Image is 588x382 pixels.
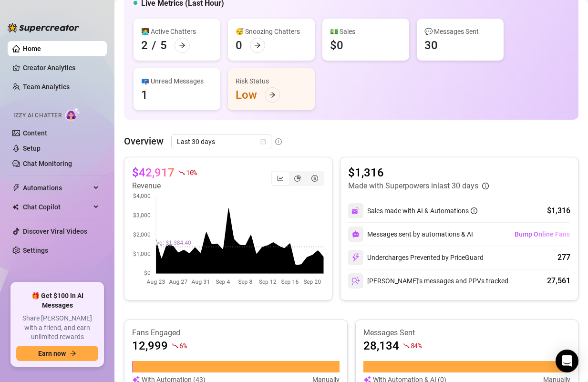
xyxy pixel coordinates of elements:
[254,42,261,49] span: arrow-right
[330,38,343,53] div: $0
[236,76,307,86] div: Risk Status
[160,38,167,53] div: 5
[12,184,20,192] span: thunderbolt
[557,252,570,263] div: 277
[352,230,360,238] img: svg%3e
[275,138,282,145] span: info-circle
[12,204,19,210] img: Chat Copilot
[65,107,80,121] img: AI Chatter
[141,76,213,86] div: 📪 Unread Messages
[16,346,98,361] button: Earn nowarrow-right
[141,26,213,37] div: 👩‍💻 Active Chatters
[271,171,324,186] div: segmented control
[348,273,508,289] div: [PERSON_NAME]’s messages and PPVs tracked
[172,342,178,349] span: fall
[13,111,62,120] span: Izzy AI Chatter
[547,275,570,287] div: 27,561
[23,180,91,196] span: Automations
[177,134,266,149] span: Last 30 days
[294,175,301,182] span: pie-chart
[23,129,47,137] a: Content
[411,341,422,350] span: 84 %
[351,206,360,215] img: svg%3e
[348,227,473,242] div: Messages sent by automations & AI
[16,314,98,342] span: Share [PERSON_NAME] with a friend, and earn unlimited rewards
[38,350,66,357] span: Earn now
[132,328,340,338] article: Fans Engaged
[330,26,402,37] div: 💵 Sales
[363,338,399,353] article: 28,134
[23,227,87,235] a: Discover Viral Videos
[132,338,168,353] article: 12,999
[482,183,489,189] span: info-circle
[179,42,186,49] span: arrow-right
[8,23,79,32] img: logo-BBDzfeDw.svg
[23,160,72,167] a: Chat Monitoring
[141,38,148,53] div: 2
[236,26,307,37] div: 😴 Snoozing Chatters
[23,83,70,91] a: Team Analytics
[556,350,578,372] div: Open Intercom Messenger
[124,134,164,148] article: Overview
[311,175,318,182] span: dollar-circle
[23,60,99,75] a: Creator Analytics
[348,165,489,180] article: $1,316
[23,145,41,152] a: Setup
[236,38,242,53] div: 0
[363,328,571,338] article: Messages Sent
[403,342,410,349] span: fall
[179,341,186,350] span: 6 %
[23,247,48,254] a: Settings
[70,350,76,357] span: arrow-right
[367,206,477,216] div: Sales made with AI & Automations
[348,250,484,265] div: Undercharges Prevented by PriceGuard
[132,165,175,180] article: $42,917
[16,291,98,310] span: 🎁 Get $100 in AI Messages
[178,169,185,176] span: fall
[471,207,477,214] span: info-circle
[515,230,570,238] span: Bump Online Fans
[277,175,284,182] span: line-chart
[260,139,266,145] span: calendar
[514,227,570,242] button: Bump Online Fans
[23,45,41,52] a: Home
[547,205,570,217] div: $1,316
[424,26,496,37] div: 💬 Messages Sent
[348,180,478,192] article: Made with Superpowers in last 30 days
[186,168,197,177] span: 10 %
[23,199,91,215] span: Chat Copilot
[351,253,360,262] img: svg%3e
[269,92,276,98] span: arrow-right
[141,87,148,103] div: 1
[424,38,438,53] div: 30
[351,277,360,285] img: svg%3e
[132,180,197,192] article: Revenue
